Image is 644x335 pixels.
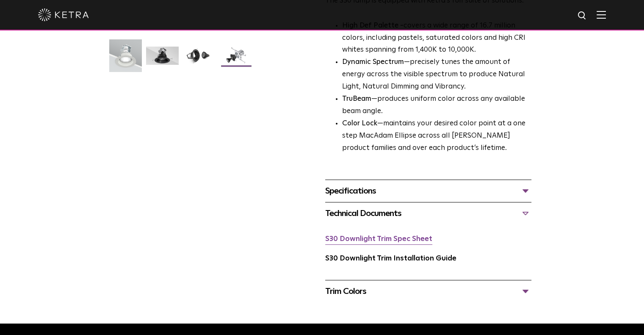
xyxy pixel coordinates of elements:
strong: TruBeam [342,95,371,102]
img: S30-DownlightTrim-2021-Web-Square [109,39,142,78]
li: —produces uniform color across any available beam angle. [342,93,531,118]
div: Technical Documents [325,207,531,220]
img: S30 Halo Downlight_Exploded_Black [220,47,252,71]
li: —maintains your desired color point at a one step MacAdam Ellipse across all [PERSON_NAME] produc... [342,118,531,155]
img: S30 Halo Downlight_Hero_Black_Gradient [146,47,179,71]
img: S30 Halo Downlight_Table Top_Black [183,47,216,71]
p: covers a wide range of 16.7 million colors, including pastels, saturated colors and high CRI whit... [342,20,531,57]
img: ketra-logo-2019-white [38,8,89,21]
div: Specifications [325,184,531,198]
img: Hamburger%20Nav.svg [597,11,606,19]
div: Trim Colors [325,285,531,298]
strong: Dynamic Spectrum [342,58,404,66]
strong: Color Lock [342,120,377,127]
a: S30 Downlight Trim Spec Sheet [325,235,432,243]
img: search icon [577,11,588,21]
a: S30 Downlight Trim Installation Guide [325,255,456,262]
li: —precisely tunes the amount of energy across the visible spectrum to produce Natural Light, Natur... [342,56,531,93]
